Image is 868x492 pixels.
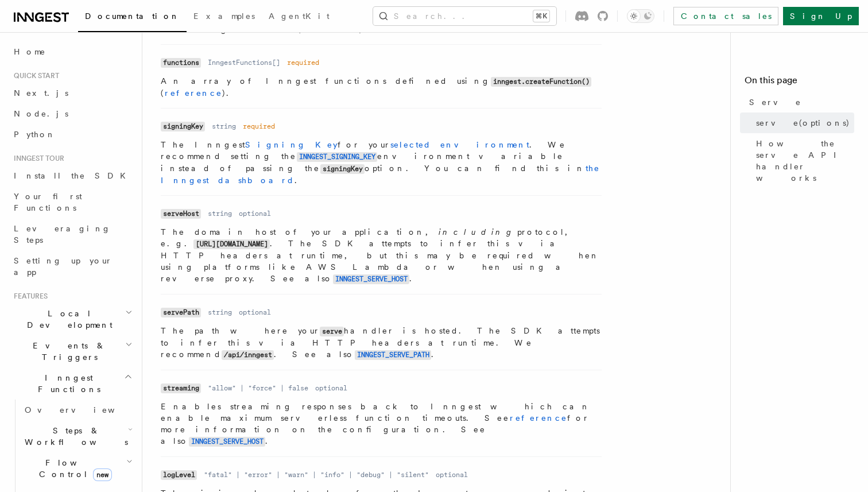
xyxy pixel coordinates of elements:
span: AgentKit [269,11,330,21]
span: Local Development [9,308,125,331]
a: Leveraging Steps [9,218,135,250]
dd: string [208,209,232,218]
a: Setting up your app [9,250,135,282]
a: Serve [745,92,854,113]
button: Flow Controlnew [20,452,135,485]
dd: optional [239,209,271,218]
dd: required [243,122,275,131]
dd: "allow" | "force" | false [208,383,308,393]
a: Signing Key [245,140,338,149]
a: Your first Functions [9,186,135,218]
code: signingKey [320,164,365,174]
dd: optional [239,308,271,317]
dd: string [208,308,232,317]
a: INNGEST_SIGNING_KEY [297,152,377,161]
span: Inngest Functions [9,372,124,395]
span: Home [14,46,46,57]
h4: On this page [745,73,854,92]
span: Events & Triggers [9,340,125,363]
span: Python [14,130,56,139]
dd: string [212,122,236,131]
code: streaming [161,383,201,393]
span: Install the SDK [14,171,133,180]
span: How the serve API handler works [756,138,854,184]
button: Search...⌘K [373,7,556,25]
a: Examples [187,3,262,31]
a: INNGEST_SERVE_PATH [355,350,431,359]
a: selected environment [390,140,529,149]
code: INNGEST_SIGNING_KEY [297,152,377,162]
a: Sign Up [783,7,859,25]
code: inngest.createFunction() [491,77,591,87]
em: including [439,227,517,237]
a: Contact sales [673,7,778,25]
p: The Inngest for your . We recommend setting the environment variable instead of passing the optio... [161,139,602,186]
p: The path where your handler is hosted. The SDK attempts to infer this via HTTP headers at runtime... [161,325,602,361]
a: How the serve API handler works [751,133,854,188]
a: Home [9,41,135,62]
a: serve(options) [751,113,854,133]
p: The domain host of your application, protocol, e.g. . The SDK attempts to infer this via HTTP hea... [161,226,602,285]
span: Next.js [14,88,68,98]
button: Steps & Workflows [20,420,135,452]
kbd: ⌘K [533,10,549,22]
span: Documentation [85,11,180,21]
code: serveHost [161,209,201,219]
dd: "fatal" | "error" | "warn" | "info" | "debug" | "silent" [204,470,429,479]
span: Node.js [14,109,68,118]
a: Next.js [9,83,135,103]
p: Enables streaming responses back to Inngest which can enable maximum serverless function timeouts... [161,401,602,447]
dd: required [287,58,319,67]
span: new [93,468,112,481]
span: Examples [193,11,255,21]
span: Flow Control [20,457,126,480]
code: signingKey [161,122,205,131]
a: Install the SDK [9,165,135,186]
a: Python [9,124,135,145]
code: INNGEST_SERVE_PATH [355,350,431,360]
a: INNGEST_SERVE_HOST [189,436,265,445]
code: functions [161,58,201,68]
span: Quick start [9,71,59,80]
button: Events & Triggers [9,335,135,367]
dd: InngestFunctions[] [208,58,280,67]
span: serve(options) [756,117,850,129]
code: servePath [161,308,201,317]
a: reference [510,413,567,423]
dd: optional [436,470,468,479]
button: Toggle dark mode [627,9,654,23]
span: Overview [25,405,143,414]
a: Node.js [9,103,135,124]
a: Documentation [78,3,187,32]
span: Setting up your app [14,256,113,277]
a: AgentKit [262,3,336,31]
a: reference [165,88,222,98]
span: Leveraging Steps [14,224,111,245]
a: INNGEST_SERVE_HOST [333,274,409,283]
code: serve [320,327,344,336]
code: INNGEST_SERVE_HOST [333,274,409,284]
span: Serve [749,96,801,108]
code: INNGEST_SERVE_HOST [189,437,265,447]
span: Steps & Workflows [20,425,128,448]
dd: optional [315,383,347,393]
button: Local Development [9,303,135,335]
p: An array of Inngest functions defined using ( ). [161,75,602,99]
code: [URL][DOMAIN_NAME] [193,239,270,249]
code: /api/inngest [222,350,274,360]
a: Overview [20,400,135,420]
button: Inngest Functions [9,367,135,400]
span: Features [9,292,48,301]
code: logLevel [161,470,197,480]
span: Your first Functions [14,192,82,212]
span: Inngest tour [9,154,64,163]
